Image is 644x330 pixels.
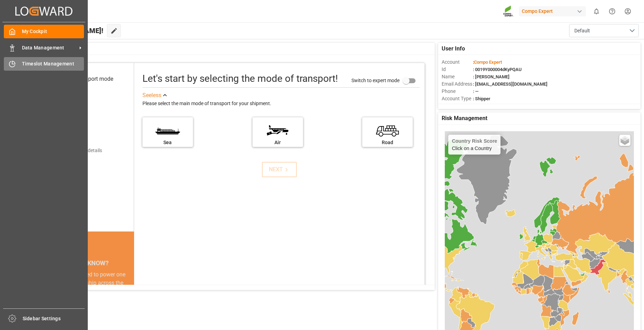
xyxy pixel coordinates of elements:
span: Risk Management [442,114,487,123]
span: My Cockpit [22,28,84,35]
div: NEXT [269,165,290,174]
span: Default [574,27,590,34]
div: Select transport mode [59,75,113,83]
span: Switch to expert mode [351,77,399,83]
button: Compo Expert [519,5,589,18]
span: Timeslot Management [22,60,84,68]
span: Email Address [442,80,473,88]
span: User Info [442,45,465,53]
span: Sidebar Settings [23,315,85,322]
span: : — [473,89,479,94]
button: Help Center [604,3,620,19]
span: Data Management [22,44,77,52]
span: Account Type [442,95,473,102]
div: Air [256,139,300,146]
span: : [473,60,502,65]
a: Timeslot Management [4,57,84,71]
span: Id [442,66,473,73]
button: NEXT [262,162,297,177]
div: Click on a Country [452,138,497,151]
span: : Shipper [473,96,490,101]
div: Please select the main mode of transport for your shipment. [142,100,420,108]
span: Phone [442,88,473,95]
img: Screenshot%202023-09-29%20at%2010.02.21.png_1712312052.png [503,5,514,17]
button: show 0 new notifications [589,3,604,19]
button: open menu [569,24,639,37]
span: : [EMAIL_ADDRESS][DOMAIN_NAME] [473,81,548,87]
h4: Country Risk Score [452,138,497,144]
div: Let's start by selecting the mode of transport! [142,71,338,86]
a: Layers [619,135,630,146]
div: See less [142,91,161,100]
span: : 0019Y000004dKyPQAU [473,67,522,72]
div: Compo Expert [519,6,586,16]
div: Road [366,139,409,146]
span: Compo Expert [474,60,502,65]
span: Account [442,58,473,66]
span: Name [442,73,473,80]
button: next slide / item [124,270,134,329]
span: : [PERSON_NAME] [473,74,510,79]
div: Sea [146,139,189,146]
a: My Cockpit [4,25,84,38]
